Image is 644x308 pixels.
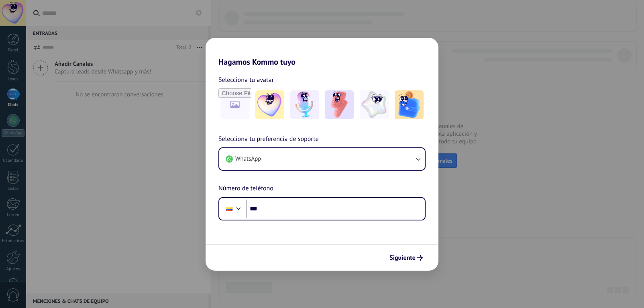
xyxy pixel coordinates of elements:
[389,255,416,261] span: Siguiente
[218,134,319,145] span: Selecciona tu preferencia de soporte
[206,38,438,67] h2: Hagamos Kommo tuyo
[219,148,425,170] button: WhatsApp
[386,251,426,265] button: Siguiente
[325,90,354,119] img: -3.jpeg
[290,90,319,119] img: -2.jpeg
[395,90,424,119] img: -5.jpeg
[218,75,274,85] span: Selecciona tu avatar
[218,184,273,194] span: Número de teléfono
[255,90,284,119] img: -1.jpeg
[235,155,261,163] span: WhatsApp
[222,200,237,217] div: Colombia: + 57
[360,90,389,119] img: -4.jpeg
